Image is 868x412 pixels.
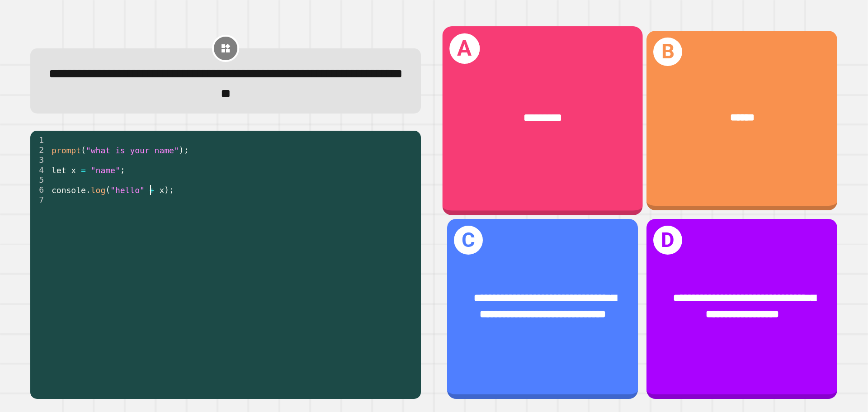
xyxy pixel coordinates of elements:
div: 4 [30,165,50,175]
div: 5 [30,175,50,185]
h1: B [653,38,682,66]
h1: C [454,226,483,255]
div: 1 [30,135,50,145]
div: 2 [30,145,50,155]
div: 3 [30,155,50,165]
h1: A [449,33,480,63]
h1: D [653,226,682,255]
div: 6 [30,185,50,195]
div: 7 [30,195,50,205]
